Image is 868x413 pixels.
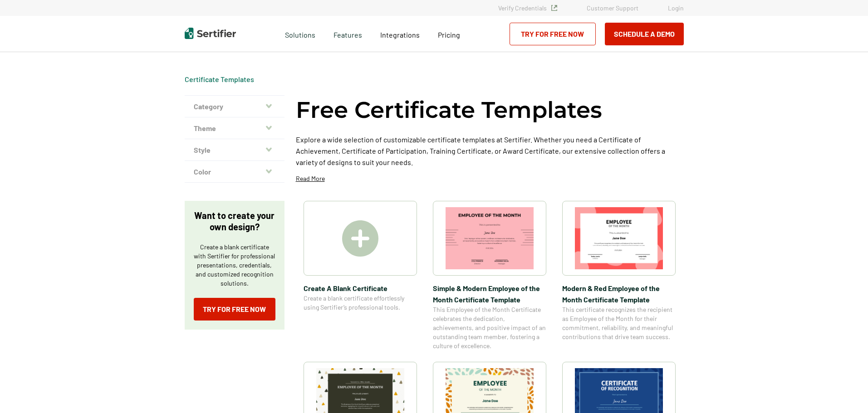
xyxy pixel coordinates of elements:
[194,243,275,288] p: Create a blank certificate with Sertifier for professional presentations, credentials, and custom...
[185,139,284,161] button: Style
[342,220,378,257] img: Create A Blank Certificate
[380,28,420,39] a: Integrations
[433,282,546,305] span: Simple & Modern Employee of the Month Certificate Template
[562,282,676,305] span: Modern & Red Employee of the Month Certificate Template
[185,28,236,39] img: Sertifier | Digital Credentialing Platform
[296,174,325,183] p: Read More
[380,30,420,39] span: Integrations
[438,30,460,39] span: Pricing
[285,28,315,39] span: Solutions
[551,5,557,11] img: Verified
[194,298,275,321] a: Try for Free Now
[296,134,684,168] p: Explore a wide selection of customizable certificate templates at Sertifier. Whether you need a C...
[433,201,546,350] a: Simple & Modern Employee of the Month Certificate TemplateSimple & Modern Employee of the Month C...
[185,75,254,83] a: Certificate Templates
[433,305,546,350] span: This Employee of the Month Certificate celebrates the dedication, achievements, and positive impa...
[562,305,676,341] span: This certificate recognizes the recipient as Employee of the Month for their commitment, reliabil...
[194,210,275,233] p: Want to create your own design?
[185,161,284,183] button: Color
[587,4,638,12] a: Customer Support
[446,207,534,269] img: Simple & Modern Employee of the Month Certificate Template
[185,75,254,84] div: Breadcrumb
[575,207,663,269] img: Modern & Red Employee of the Month Certificate Template
[333,28,362,39] span: Features
[510,23,596,45] a: Try for Free Now
[304,294,417,312] span: Create a blank certificate effortlessly using Sertifier’s professional tools.
[438,28,460,39] a: Pricing
[304,282,417,294] span: Create A Blank Certificate
[185,117,284,139] button: Theme
[498,4,557,12] a: Verify Credentials
[185,96,284,117] button: Category
[296,95,602,125] h1: Free Certificate Templates
[562,201,676,350] a: Modern & Red Employee of the Month Certificate TemplateModern & Red Employee of the Month Certifi...
[668,4,684,12] a: Login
